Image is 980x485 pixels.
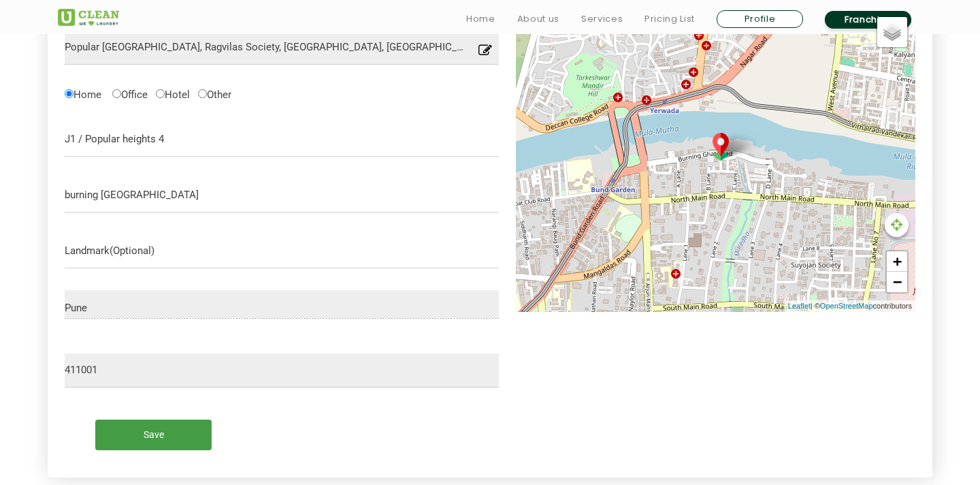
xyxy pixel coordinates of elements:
[887,272,907,292] a: Zoom out
[825,11,911,29] a: Franchise
[65,354,499,388] input: Post Code
[112,87,148,101] label: Office
[466,11,495,27] a: Home
[65,123,499,157] input: House-No. / Flat-No.
[156,87,190,101] label: Hotel
[112,89,121,98] input: Office
[95,420,212,450] input: Save
[877,17,907,47] a: Layers
[65,89,73,98] input: Home
[788,300,811,312] a: Leaflet
[785,300,915,312] div: | © contributors
[65,87,101,101] label: Home
[58,9,119,26] img: UClean Laundry and Dry Cleaning
[156,89,165,98] input: Hotel
[820,300,873,312] a: OpenStreetMap
[581,11,623,27] a: Services
[65,31,499,65] input: Select Location
[65,178,499,213] input: Street / Road
[887,251,907,272] a: Zoom in
[198,87,231,101] label: Other
[65,302,499,314] input: City
[65,234,499,268] input: Landmark(Optional)
[717,10,803,28] a: Profile
[198,89,207,98] input: Other
[517,11,559,27] a: About us
[644,11,695,27] a: Pricing List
